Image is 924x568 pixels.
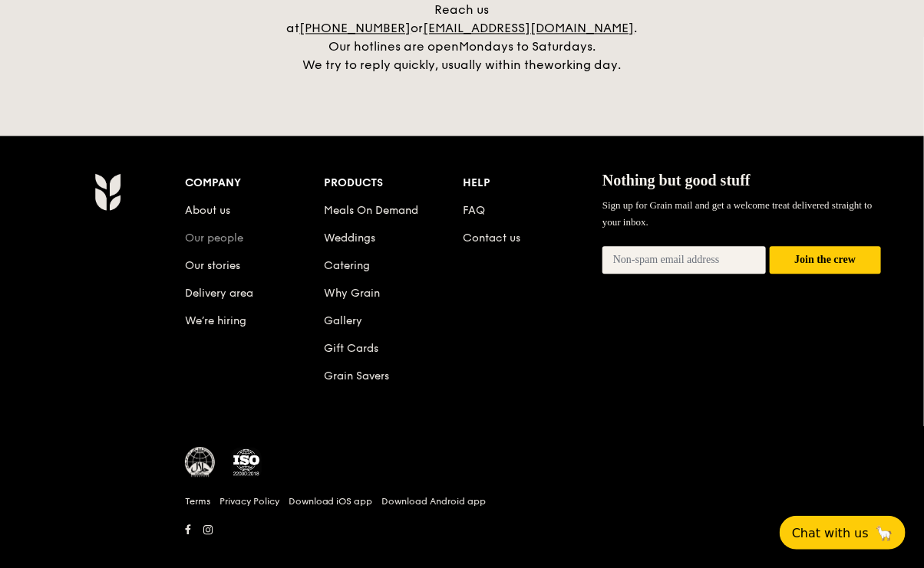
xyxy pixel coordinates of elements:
a: Contact us [464,231,521,245]
a: Terms [185,495,210,507]
a: Delivery area [185,287,253,300]
div: Products [324,172,463,194]
a: Privacy Policy [219,495,279,507]
div: Company [185,172,324,194]
a: Our people [185,231,243,245]
span: Nothing but good stuff [602,172,751,189]
a: We’re hiring [185,314,246,327]
a: About us [185,204,230,217]
span: Chat with us [792,526,869,540]
a: [PHONE_NUMBER] [300,21,411,35]
button: Join the crew [770,246,881,274]
span: 🦙 [875,524,893,542]
h6: Revision [37,540,887,553]
a: [EMAIL_ADDRESS][DOMAIN_NAME] [424,21,635,35]
a: Download iOS app [289,495,373,507]
a: Gallery [324,314,362,327]
a: Grain Savers [324,369,389,382]
a: Why Grain [324,287,380,300]
img: AYc88T3wAAAABJRU5ErkJggg== [94,172,121,211]
span: working day. [545,57,622,72]
a: Meals On Demand [324,204,418,217]
a: Catering [324,259,370,272]
button: Chat with us🦙 [780,516,906,550]
span: Sign up for Grain mail and get a welcome treat delivered straight to your inbox. [602,199,873,228]
a: Weddings [324,231,375,245]
a: Gift Cards [324,342,378,355]
img: MUIS Halal Certified [185,447,216,478]
img: ISO Certified [231,447,262,478]
a: Our stories [185,259,240,272]
a: FAQ [464,204,486,217]
a: Download Android app [382,495,487,507]
span: Mondays to Saturdays. [459,39,596,54]
input: Non-spam email address [602,246,766,274]
div: Help [464,172,602,194]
